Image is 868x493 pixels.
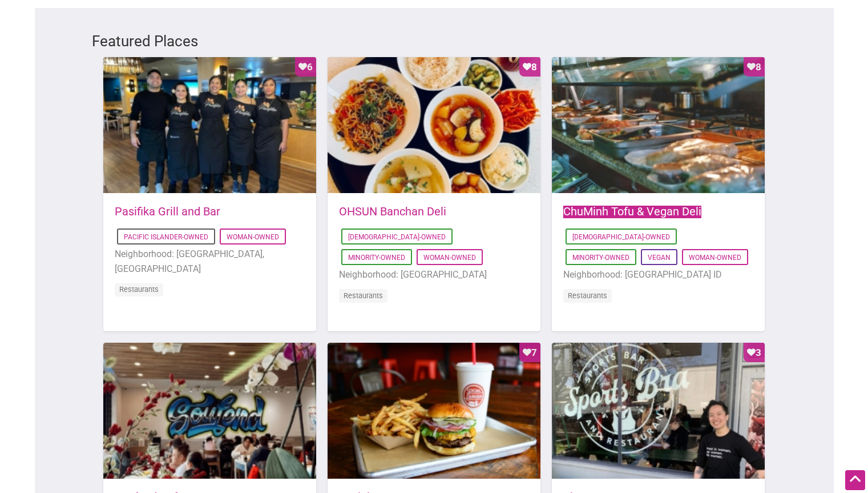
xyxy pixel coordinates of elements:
[348,233,446,241] a: [DEMOGRAPHIC_DATA]-Owned
[568,291,607,300] a: Restaurants
[339,205,446,218] a: OHSUN Banchan Deli
[92,31,777,51] h3: Featured Places
[563,267,753,282] li: Neighborhood: [GEOGRAPHIC_DATA] ID
[124,233,208,241] a: Pacific Islander-Owned
[344,291,383,300] a: Restaurants
[115,205,220,218] a: Pasifika Grill and Bar
[348,254,405,262] a: Minority-Owned
[115,247,305,276] li: Neighborhood: [GEOGRAPHIC_DATA], [GEOGRAPHIC_DATA]
[689,254,741,262] a: Woman-Owned
[572,254,629,262] a: Minority-Owned
[339,267,529,282] li: Neighborhood: [GEOGRAPHIC_DATA]
[227,233,279,241] a: Woman-Owned
[572,233,670,241] a: [DEMOGRAPHIC_DATA]-Owned
[845,470,865,490] div: Scroll Back to Top
[119,285,159,294] a: Restaurants
[563,205,701,218] a: ChuMinh Tofu & Vegan Deli
[648,254,671,262] a: Vegan
[423,254,476,262] a: Woman-Owned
